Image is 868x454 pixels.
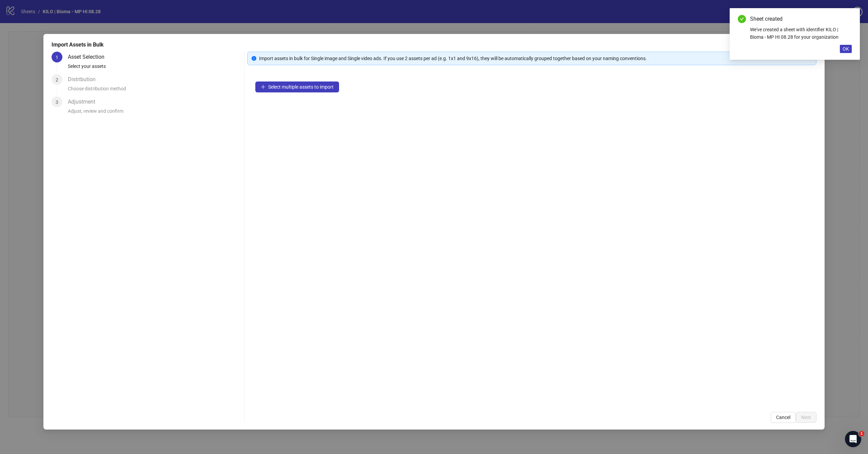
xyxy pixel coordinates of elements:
div: Adjustment [68,96,101,107]
div: Adjust, review and confirm [68,107,241,119]
span: info-circle [252,56,256,61]
button: Select multiple assets to import [255,81,339,92]
div: Sheet created [750,15,852,23]
button: Next [796,412,816,423]
span: 3 [56,99,58,105]
button: OK [840,45,852,53]
div: Import assets in bulk for Single image and Single video ads. If you use 2 assets per ad (e.g. 1x1... [259,55,812,62]
div: We've created a sheet with identifier KILO | Bioma - MP HI 08.28 for your organization [750,26,852,41]
button: Cancel [771,412,796,423]
span: plus [261,85,265,89]
div: Choose distribution method [68,85,241,96]
span: OK [843,46,849,52]
span: check-circle [738,15,746,23]
span: Cancel [776,415,790,420]
div: Distribution [68,74,101,85]
div: Asset Selection [68,52,110,62]
div: Import Assets in Bulk [52,41,816,49]
a: Close [844,15,852,22]
span: 1 [859,431,864,436]
div: Select your assets [68,62,241,74]
span: 1 [56,55,58,60]
iframe: Intercom live chat [845,431,861,447]
span: 2 [56,77,58,83]
span: Select multiple assets to import [268,84,334,90]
